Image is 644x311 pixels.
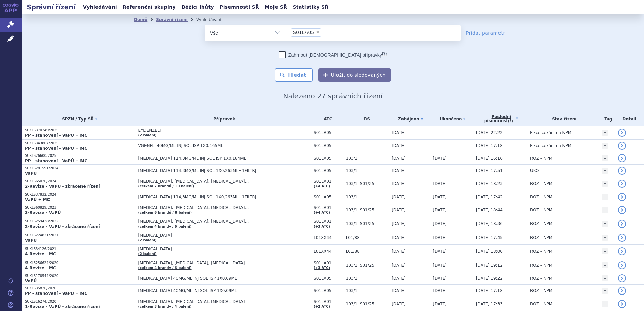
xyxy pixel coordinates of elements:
strong: VaPÚ [25,279,37,283]
span: [DATE] [392,156,406,161]
span: [DATE] [392,195,406,199]
span: S01LA05 [314,168,343,173]
span: [DATE] [392,235,406,240]
button: Hledat [275,68,313,82]
th: ATC [310,112,343,126]
a: (celkem 7 brandů / 10 balení) [138,184,194,188]
th: Přípravek [135,112,310,126]
span: [DATE] 17:45 [476,235,503,240]
p: SUKLS35826/2020 [25,286,135,291]
a: + [602,301,608,307]
a: detail [618,274,626,282]
a: + [602,143,608,149]
a: + [602,275,608,281]
a: + [602,262,608,268]
a: Domů [134,17,147,22]
span: L01XX44 [314,249,343,254]
a: detail [618,129,626,137]
span: [DATE] 18:36 [476,221,503,226]
th: Detail [615,112,644,126]
span: [DATE] [433,276,447,281]
span: EYDENZELT [138,128,307,133]
span: 103/1 [346,195,389,199]
span: [MEDICAL_DATA] [138,233,307,238]
a: Moje SŘ [263,3,289,12]
span: Fikce čekání na NPM [530,143,571,148]
span: [DATE] 17:33 [476,302,503,306]
a: (2 balení) [138,252,156,256]
span: ROZ – NPM [530,235,552,240]
a: + [602,235,608,241]
span: [DATE] 18:00 [476,249,503,254]
span: [DATE] [392,221,406,226]
span: S01LA01 [314,179,343,184]
strong: VaPÚ [25,238,37,243]
strong: 3-Revize - VaPÚ [25,210,61,215]
span: ROZ – NPM [530,249,552,254]
span: [MEDICAL_DATA] 114,3MG/ML INJ SOL 1X0,263ML+1FILTRJ [138,168,307,173]
span: ROZ – NPM [530,276,552,281]
span: [DATE] [433,288,447,293]
a: detail [618,154,626,162]
span: [MEDICAL_DATA] [138,247,307,251]
span: S01LA01 [314,219,343,224]
a: + [602,155,608,161]
a: (+4 ATC) [314,184,330,188]
span: [MEDICAL_DATA], [MEDICAL_DATA], [MEDICAL_DATA]… [138,205,307,210]
span: [DATE] [433,221,447,226]
a: Ukončeno [433,114,473,124]
span: ROZ – NPM [530,302,552,306]
abbr: (?) [508,119,513,123]
span: Nalezeno 27 správních řízení [283,92,382,100]
p: SUKLS178544/2020 [25,274,135,278]
th: RS [343,112,389,126]
a: detail [618,287,626,295]
span: [DATE] [433,156,447,161]
a: (2 balení) [138,133,156,137]
span: [MEDICAL_DATA] 114,3MG/ML INJ SOL 1X0,263ML+1FILTRJ [138,195,307,199]
span: Fikce čekání na NPM [530,130,571,135]
a: + [602,248,608,254]
a: detail [618,247,626,255]
a: (2 balení) [138,238,156,242]
a: (celkem 6 brandů / 8 balení) [138,211,192,214]
p: SUKLS37832/2024 [25,192,135,197]
a: + [602,181,608,187]
span: 103/1 [346,288,389,293]
span: [DATE] [392,168,406,173]
span: VGENFLI 40MG/ML INJ SOL ISP 1X0,165ML [138,143,307,148]
span: 103/1, S01/25 [346,302,389,306]
span: [MEDICAL_DATA] 114,3MG/ML INJ SOL ISP 1X0,184ML [138,156,307,161]
a: + [602,221,608,227]
span: [DATE] 17:42 [476,195,503,199]
span: L01/88 [346,235,389,240]
span: S01LA05 [293,30,314,35]
a: Poslednípísemnost(?) [476,112,527,126]
input: S01LA05 [323,28,327,36]
strong: PP - stanovení - VaPÚ + MC [25,291,87,296]
span: [DATE] 16:16 [476,156,503,161]
span: S01LA05 [314,130,343,135]
strong: 2-Revize - VaPÚ - zkrácené řízení [25,224,100,229]
span: [DATE] 17:51 [476,168,503,173]
p: SUKLS259438/2022 [25,219,135,224]
span: S01LA01 [314,261,343,265]
a: + [602,288,608,294]
p: SUKLS60829/2023 [25,205,135,210]
strong: 2-Revize - VaPÚ - zkrácené řízení [25,184,100,189]
a: (+4 ATC) [314,211,330,214]
span: S01LA01 [314,299,343,304]
span: L01/88 [346,249,389,254]
a: (+3 ATC) [314,266,330,270]
a: Přidat parametr [466,30,505,36]
strong: PP - stanovení - VaPÚ + MC [25,159,87,163]
strong: 1-Revize - VaPÚ - zkrácené řízení [25,304,100,309]
span: ROZ – NPM [530,195,552,199]
span: [DATE] [433,249,447,254]
span: [MEDICAL_DATA], [MEDICAL_DATA], [MEDICAL_DATA]… [138,179,307,184]
button: Uložit do sledovaných [318,68,391,82]
h2: Správní řízení [22,2,81,12]
span: 103/1, S01/25 [346,263,389,268]
span: - [433,143,434,148]
span: - [433,168,434,173]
